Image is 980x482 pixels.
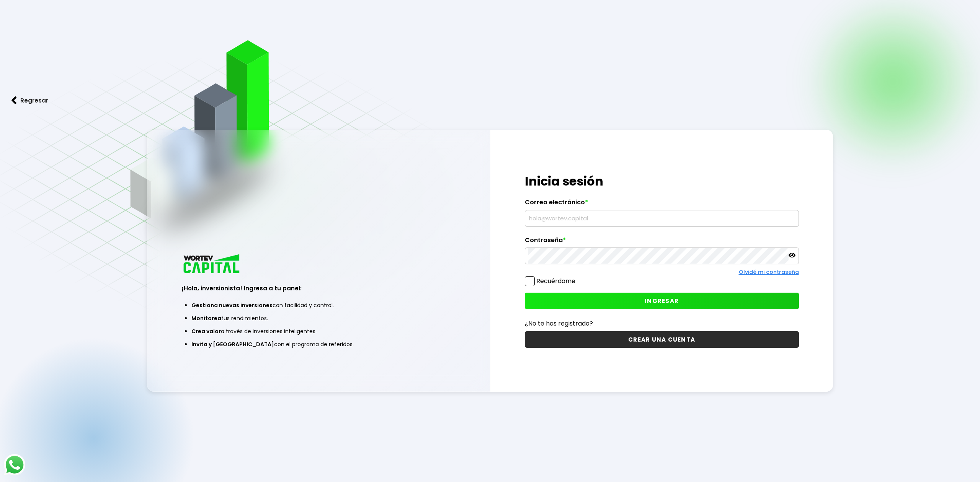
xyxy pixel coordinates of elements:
[191,325,446,338] li: a través de inversiones inteligentes.
[528,210,795,226] input: hola@wortev.capital
[525,236,799,248] label: Contraseña
[191,312,446,325] li: tus rendimientos.
[191,327,221,335] span: Crea valor
[191,340,274,348] span: Invita y [GEOGRAPHIC_DATA]
[11,96,17,104] img: flecha izquierda
[525,293,799,309] button: INGRESAR
[182,253,242,276] img: logo_wortev_capital
[525,172,799,191] h1: Inicia sesión
[645,297,679,305] span: INGRESAR
[4,454,25,475] img: logos_whatsapp-icon.242b2217.svg
[191,301,273,309] span: Gestiona nuevas inversiones
[536,277,575,285] label: Recuérdame
[525,319,799,348] a: ¿No te has registrado?CREAR UNA CUENTA
[191,299,446,312] li: con facilidad y control.
[739,268,799,276] a: Olvidé mi contraseña
[525,199,799,210] label: Correo electrónico
[525,319,799,328] p: ¿No te has registrado?
[191,338,446,351] li: con el programa de referidos.
[182,284,456,293] h3: ¡Hola, inversionista! Ingresa a tu panel:
[525,331,799,348] button: CREAR UNA CUENTA
[191,314,221,322] span: Monitorea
